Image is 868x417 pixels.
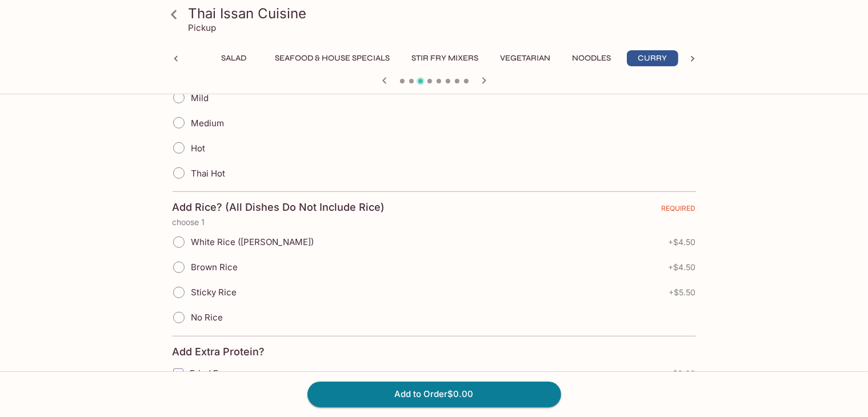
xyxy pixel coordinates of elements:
span: + $4.50 [669,238,696,247]
span: Fried Egg [190,368,229,379]
p: choose 1 [173,218,696,227]
button: Curry [627,50,678,66]
span: Thai Hot [191,168,226,179]
span: Hot [191,143,206,154]
span: + $4.50 [669,263,696,272]
h4: Add Rice? (All Dishes Do Not Include Rice) [173,201,385,214]
h4: Add Extra Protein? [173,346,265,358]
h3: Thai Issan Cuisine [189,5,699,22]
span: Brown Rice [191,262,238,272]
button: Vegetarian [494,50,557,66]
p: Pickup [189,22,217,33]
button: Add to Order$0.00 [307,382,561,407]
button: Seafood & House Specials [269,50,397,66]
span: Medium [191,118,225,129]
span: White Rice ([PERSON_NAME]) [191,236,314,247]
span: No Rice [191,312,223,323]
span: Sticky Rice [191,287,237,298]
span: + $5.50 [669,288,696,297]
button: Stir Fry Mixers [406,50,485,66]
button: Noodles [566,50,618,66]
span: Mild [191,93,209,103]
button: Salad [209,50,260,66]
span: REQUIRED [662,204,696,217]
span: + $2.00 [668,369,696,378]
